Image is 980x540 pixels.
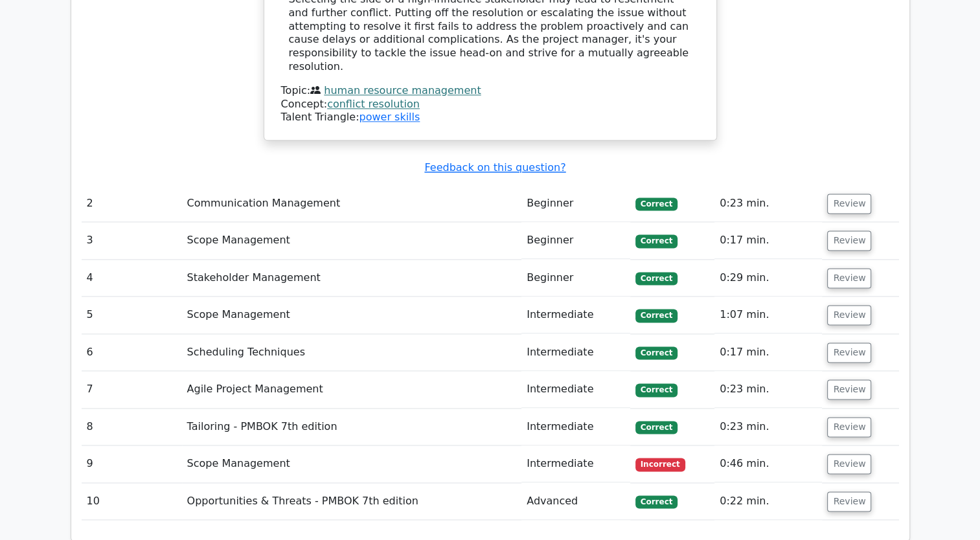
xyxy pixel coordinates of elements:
button: Review [827,305,871,325]
td: Advanced [521,483,630,520]
td: Intermediate [521,445,630,482]
td: 2 [82,185,182,222]
span: Incorrect [635,458,685,471]
td: 0:23 min. [714,409,822,445]
td: Scope Management [182,445,522,482]
td: Beginner [521,185,630,222]
div: Concept: [281,98,700,111]
span: Correct [635,346,678,359]
td: Intermediate [521,371,630,408]
div: Topic: [281,84,700,98]
a: Feedback on this question? [424,161,565,174]
button: Review [827,343,871,363]
td: 6 [82,334,182,371]
td: Communication Management [182,185,522,222]
td: 0:17 min. [714,222,822,259]
td: Scope Management [182,297,522,333]
button: Review [827,454,871,474]
td: Opportunities & Threats - PMBOK 7th edition [182,483,522,520]
button: Review [827,491,871,512]
button: Review [827,231,871,251]
td: Scope Management [182,222,522,259]
td: Intermediate [521,334,630,371]
button: Review [827,268,871,288]
button: Review [827,194,871,214]
td: 3 [82,222,182,259]
a: human resource management [324,84,481,96]
button: Review [827,379,871,399]
td: 10 [82,483,182,520]
td: 0:22 min. [714,483,822,520]
td: Scheduling Techniques [182,334,522,371]
a: conflict resolution [327,98,420,110]
span: Correct [635,421,678,434]
button: Review [827,417,871,437]
span: Correct [635,309,678,322]
td: Intermediate [521,297,630,333]
span: Correct [635,495,678,508]
td: Agile Project Management [182,371,522,408]
a: power skills [359,111,420,123]
span: Correct [635,234,678,247]
td: Intermediate [521,409,630,445]
td: Beginner [521,222,630,259]
td: 0:29 min. [714,260,822,297]
td: 7 [82,371,182,408]
td: 4 [82,260,182,297]
td: Beginner [521,260,630,297]
span: Correct [635,197,678,210]
span: Correct [635,272,678,285]
td: 1:07 min. [714,297,822,333]
td: 0:23 min. [714,371,822,408]
td: Stakeholder Management [182,260,522,297]
td: 9 [82,445,182,482]
td: 0:23 min. [714,185,822,222]
div: Talent Triangle: [281,84,700,124]
td: 0:17 min. [714,334,822,371]
td: 0:46 min. [714,445,822,482]
span: Correct [635,383,678,396]
td: 5 [82,297,182,333]
td: Tailoring - PMBOK 7th edition [182,409,522,445]
td: 8 [82,409,182,445]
